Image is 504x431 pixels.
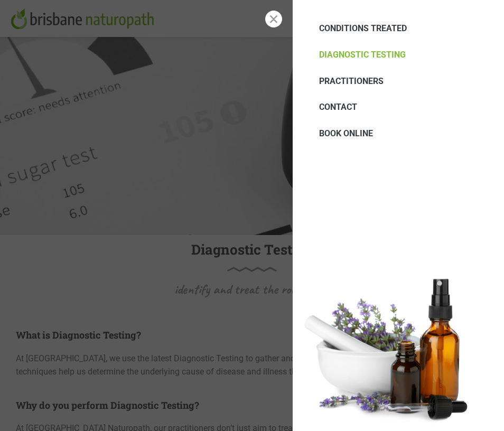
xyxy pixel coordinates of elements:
span: DIAGNOSTIC TESTING [319,50,406,60]
a: PRACTITIONERS [319,69,478,95]
span: PRACTITIONERS [319,76,384,86]
a: CONDITIONS TREATED [319,16,478,42]
a: DIAGNOSTIC TESTING [319,42,478,69]
a: CONTACT [319,95,478,121]
span: CONDITIONS TREATED [319,23,407,33]
a: BOOK ONLINE [319,121,478,147]
span: BOOK ONLINE [319,128,373,138]
span: CONTACT [319,102,357,112]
